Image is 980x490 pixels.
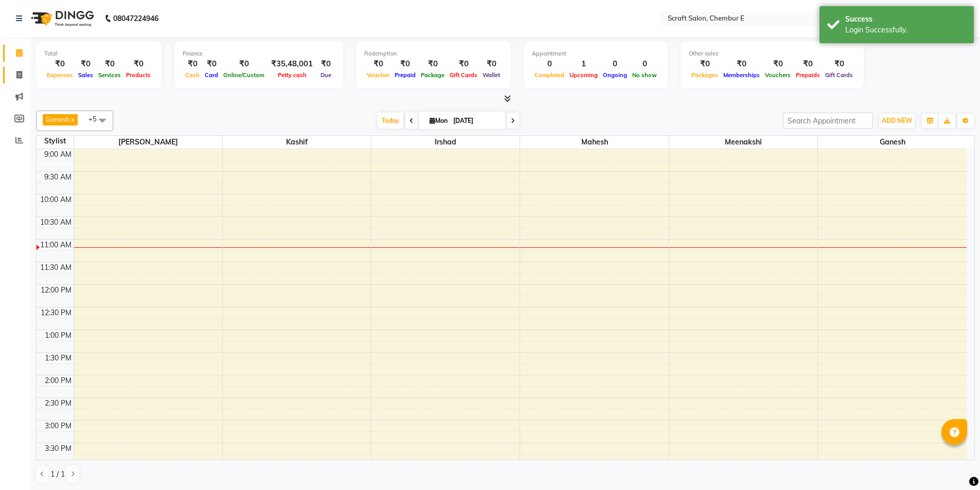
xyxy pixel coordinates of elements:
[532,49,660,58] div: Appointment
[762,71,793,79] span: Vouchers
[418,58,447,70] div: ₹0
[845,25,966,35] div: Login Successfully.
[74,136,222,149] span: [PERSON_NAME]
[371,136,520,149] span: Irshad
[520,136,668,149] span: Mahesh
[38,240,74,250] div: 11:00 AM
[37,136,74,147] div: Stylist
[567,71,600,79] span: Upcoming
[480,71,503,79] span: Wallet
[392,71,418,79] span: Prepaid
[882,117,912,124] span: ADD NEW
[532,71,567,79] span: Completed
[567,58,600,70] div: 1
[418,71,447,79] span: Package
[76,71,96,79] span: Sales
[42,149,74,160] div: 9:00 AM
[38,194,74,205] div: 10:00 AM
[223,136,371,149] span: Kashif
[845,14,966,25] div: Success
[88,115,104,123] span: +5
[43,421,74,431] div: 3:00 PM
[183,58,202,70] div: ₹0
[43,353,74,364] div: 1:30 PM
[783,113,873,129] input: Search Appointment
[202,58,221,70] div: ₹0
[123,71,153,79] span: Products
[44,58,76,70] div: ₹0
[364,71,392,79] span: Voucher
[450,113,502,129] input: 2025-09-01
[123,58,153,70] div: ₹0
[44,49,153,58] div: Total
[447,58,480,70] div: ₹0
[480,58,503,70] div: ₹0
[96,71,123,79] span: Services
[38,217,74,228] div: 10:30 AM
[38,262,74,273] div: 11:30 AM
[427,117,450,124] span: Mon
[600,71,630,79] span: Ongoing
[26,4,97,33] img: logo
[44,71,76,79] span: Expenses
[937,449,970,480] iframe: chat widget
[689,49,856,58] div: Other sales
[183,49,335,58] div: Finance
[43,398,74,409] div: 2:30 PM
[721,71,762,79] span: Memberships
[364,49,503,58] div: Redemption
[46,115,70,123] span: Ganesh
[267,58,317,70] div: ₹35,48,001
[221,71,267,79] span: Online/Custom
[823,58,856,70] div: ₹0
[689,71,721,79] span: Packages
[39,285,74,296] div: 12:00 PM
[221,58,267,70] div: ₹0
[762,58,793,70] div: ₹0
[793,58,823,70] div: ₹0
[532,58,567,70] div: 0
[392,58,418,70] div: ₹0
[43,375,74,386] div: 2:00 PM
[378,113,403,129] span: Today
[823,71,856,79] span: Gift Cards
[275,71,309,79] span: Petty cash
[318,71,334,79] span: Due
[96,58,123,70] div: ₹0
[818,136,967,149] span: Ganesh
[202,71,221,79] span: Card
[630,58,660,70] div: 0
[600,58,630,70] div: 0
[364,58,392,70] div: ₹0
[317,58,335,70] div: ₹0
[70,115,75,123] a: x
[50,469,65,480] span: 1 / 1
[793,71,823,79] span: Prepaids
[113,4,158,33] b: 08047224946
[76,58,96,70] div: ₹0
[630,71,660,79] span: No show
[39,307,74,318] div: 12:30 PM
[43,330,74,341] div: 1:00 PM
[43,443,74,454] div: 3:30 PM
[447,71,480,79] span: Gift Cards
[689,58,721,70] div: ₹0
[879,114,915,128] button: ADD NEW
[183,71,202,79] span: Cash
[669,136,817,149] span: Meenakshi
[42,172,74,183] div: 9:30 AM
[721,58,762,70] div: ₹0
